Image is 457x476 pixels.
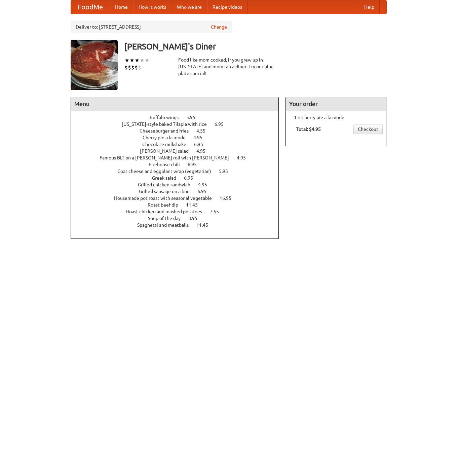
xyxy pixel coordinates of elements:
[100,155,258,160] a: Famous BLT on a [PERSON_NAME] roll with [PERSON_NAME] 4.95
[148,202,210,208] a: Roast beef dip 11.45
[186,115,202,120] span: 5.95
[138,182,197,187] span: Grilled chicken sandwich
[359,0,380,14] a: Help
[124,64,128,71] li: $
[152,175,183,181] span: Greek salad
[353,124,383,134] a: Checkout
[140,148,218,154] a: [PERSON_NAME] salad 4.95
[196,222,215,228] span: 11.45
[145,57,150,64] li: ★
[126,209,231,214] a: Roast chicken and mashed potatoes 7.55
[114,195,219,201] span: Housemade pot roast with seasonal vegetable
[289,114,383,121] li: 1 × Cherry pie a la mode
[139,189,196,194] span: Grilled sausage on a bun
[198,182,214,187] span: 4.95
[196,128,212,134] span: 4.55
[296,126,321,132] b: Total: $4.95
[117,169,218,174] span: Goat cheese and eggplant wrap (vegetarian)
[184,175,200,181] span: 6.95
[131,64,135,71] li: $
[211,24,227,30] a: Change
[71,40,118,90] img: angular.jpg
[148,202,185,208] span: Roast beef dip
[137,222,221,228] a: Spaghetti and meatballs 11.45
[237,155,253,160] span: 4.95
[100,155,236,160] span: Famous BLT on a [PERSON_NAME] roll with [PERSON_NAME]
[135,64,138,71] li: $
[143,135,215,140] a: Cherry pie a la mode 4.95
[138,182,220,187] a: Grilled chicken sandwich 4.95
[114,195,244,201] a: Housemade pot roast with seasonal vegetable 16.95
[148,216,210,221] a: Soup of the day 8.95
[193,135,209,140] span: 4.95
[152,175,205,181] a: Greek salad 6.95
[172,0,207,14] a: Who we are
[186,202,204,208] span: 11.45
[110,0,133,14] a: Home
[150,115,185,120] span: Buffalo wings
[139,189,219,194] a: Grilled sausage on a bun 6.95
[135,57,140,64] li: ★
[140,128,195,134] span: Cheeseburger and fries
[220,195,238,201] span: 16.95
[196,148,212,154] span: 4.95
[71,21,232,33] div: Deliver to: [STREET_ADDRESS]
[219,169,235,174] span: 5.95
[140,57,145,64] li: ★
[207,0,247,14] a: Recipe videos
[188,216,204,221] span: 8.95
[133,0,172,14] a: How it works
[140,148,195,154] span: [PERSON_NAME] salad
[215,121,230,127] span: 6.95
[129,57,135,64] li: ★
[286,97,386,111] h4: Your order
[143,135,192,140] span: Cherry pie a la mode
[178,57,279,77] div: Food like mom cooked, if you grew up in [US_STATE] and mom ran a diner. Try our blue plate special!
[138,64,141,71] li: $
[142,142,193,147] span: Chocolate milkshake
[142,142,216,147] a: Chocolate milkshake 6.95
[194,142,210,147] span: 6.95
[210,209,226,214] span: 7.55
[71,97,279,111] h4: Menu
[126,209,209,214] span: Roast chicken and mashed potatoes
[149,162,209,167] a: Firehouse chili 6.95
[71,0,110,14] a: FoodMe
[122,121,214,127] span: [US_STATE]-style baked Tilapia with rice
[188,162,203,167] span: 6.95
[148,216,187,221] span: Soup of the day
[124,40,387,53] h3: [PERSON_NAME]'s Diner
[150,115,208,120] a: Buffalo wings 5.95
[122,121,236,127] a: [US_STATE]-style baked Tilapia with rice 6.95
[149,162,187,167] span: Firehouse chili
[128,64,131,71] li: $
[124,57,129,64] li: ★
[197,189,213,194] span: 6.95
[137,222,195,228] span: Spaghetti and meatballs
[117,169,240,174] a: Goat cheese and eggplant wrap (vegetarian) 5.95
[140,128,218,134] a: Cheeseburger and fries 4.55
